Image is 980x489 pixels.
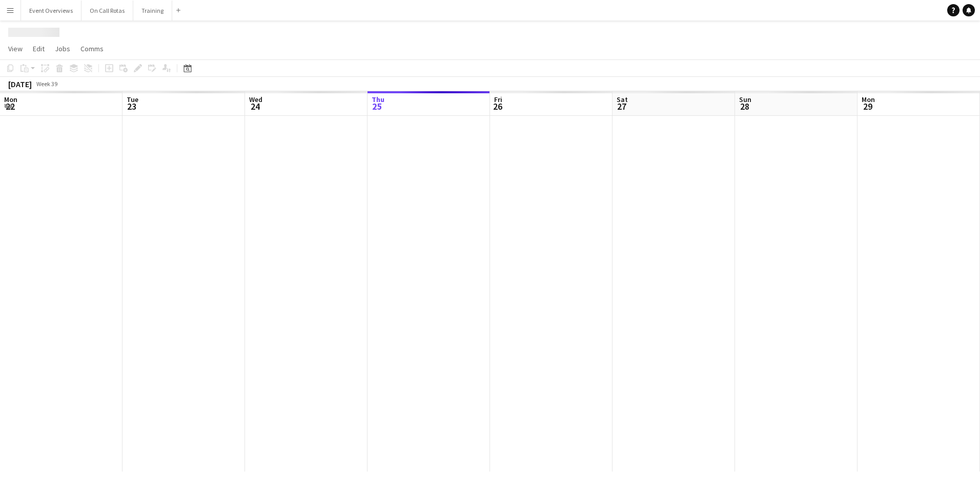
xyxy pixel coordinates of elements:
span: Mon [862,95,875,104]
a: Jobs [51,42,74,55]
span: Comms [80,44,104,53]
span: Sat [617,95,628,104]
span: 29 [860,100,875,112]
a: Comms [76,42,108,55]
span: 24 [248,100,262,112]
span: Sun [739,95,751,104]
span: 23 [125,100,138,112]
span: Fri [494,95,502,104]
div: [DATE] [8,79,32,89]
span: Jobs [55,44,70,53]
span: Tue [127,95,138,104]
span: 22 [3,100,17,112]
span: 26 [493,100,502,112]
span: Mon [4,95,17,104]
span: Wed [249,95,262,104]
a: Edit [29,42,49,55]
span: 27 [615,100,628,112]
span: View [8,44,23,53]
span: Week 39 [34,80,59,88]
span: 25 [370,100,384,112]
a: View [4,42,27,55]
span: Edit [33,44,45,53]
button: On Call Rotas [81,1,133,21]
span: 28 [738,100,751,112]
button: Training [133,1,172,21]
span: Thu [372,95,384,104]
button: Event Overviews [21,1,81,21]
